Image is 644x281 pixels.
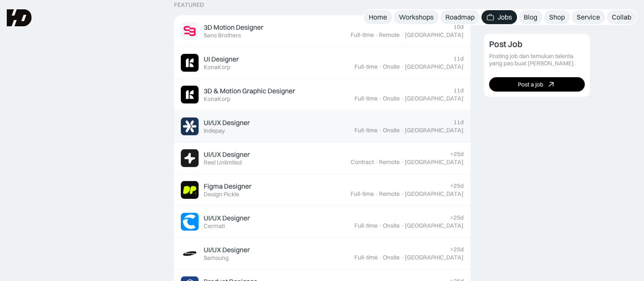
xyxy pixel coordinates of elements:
div: Shop [549,13,565,22]
div: Onsite [383,222,400,229]
div: · [379,95,382,102]
div: · [379,254,382,261]
div: · [379,222,382,229]
div: KonaKorp [204,95,230,103]
div: 3D Motion Designer [204,23,263,32]
img: Job Image [181,213,199,231]
div: UI/UX Designer [204,214,250,223]
div: Posting job dan temukan talenta yang pas buat [PERSON_NAME]. [489,53,585,67]
div: · [401,254,404,261]
div: Onsite [383,127,400,134]
div: [GEOGRAPHIC_DATA] [405,190,464,198]
div: Roadmap [445,13,475,22]
img: Job Image [181,54,199,72]
div: Full-time [354,63,378,70]
div: KonaKorp [204,64,230,71]
a: Jobs [481,10,517,24]
div: [GEOGRAPHIC_DATA] [405,159,464,166]
div: · [379,127,382,134]
div: Home [369,13,387,22]
div: >25d [450,182,464,189]
div: Contract [351,159,374,166]
div: Indepay [204,127,225,134]
div: Design Pickle [204,191,239,198]
div: · [379,63,382,70]
a: Job Image3D Motion DesignerSans Brothers10dFull-time·Remote·[GEOGRAPHIC_DATA] [174,15,470,47]
div: · [401,95,404,102]
a: Job ImageUI DesignerKonaKorp11dFull-time·Onsite·[GEOGRAPHIC_DATA] [174,47,470,79]
a: Job ImageFigma DesignerDesign Pickle>25dFull-time·Remote·[GEOGRAPHIC_DATA] [174,174,470,206]
img: Job Image [181,149,199,167]
div: · [375,31,378,39]
div: [GEOGRAPHIC_DATA] [405,254,464,261]
div: UI Designer [204,55,239,64]
div: Reel Unlimited [204,159,242,166]
div: Full-time [351,190,374,198]
div: 11d [453,87,464,94]
div: Cermati [204,223,225,230]
div: [GEOGRAPHIC_DATA] [405,95,464,102]
div: Sans Brothers [204,32,241,39]
div: 11d [453,55,464,62]
a: Home [364,10,392,24]
div: · [401,159,404,166]
a: Post a job [489,77,585,92]
div: · [401,190,404,198]
div: Full-time [354,127,378,134]
div: · [401,31,404,39]
div: · [375,159,378,166]
div: Remote [379,190,400,198]
div: Featured [174,1,204,8]
div: [GEOGRAPHIC_DATA] [405,31,464,39]
a: Roadmap [440,10,480,24]
div: Jobs [498,13,512,22]
div: UI/UX Designer [204,118,250,127]
div: Full-time [354,95,378,102]
img: Job Image [181,245,199,262]
div: Onsite [383,63,400,70]
img: Job Image [181,181,199,199]
div: · [375,190,378,198]
img: Job Image [181,117,199,135]
div: Service [577,13,600,22]
a: Collab [607,10,636,24]
div: >25d [450,150,464,158]
div: Full-time [351,31,374,39]
div: · [401,63,404,70]
div: >25d [450,246,464,253]
div: Full-time [354,254,378,261]
div: UI/UX Designer [204,245,250,254]
a: Blog [519,10,542,24]
div: Remote [379,31,400,39]
a: Workshops [394,10,439,24]
div: [GEOGRAPHIC_DATA] [405,63,464,70]
a: Job Image3D & Motion Graphic DesignerKonaKorp11dFull-time·Onsite·[GEOGRAPHIC_DATA] [174,79,470,111]
div: [GEOGRAPHIC_DATA] [405,127,464,134]
a: Job ImageUI/UX DesignerReel Unlimited>25dContract·Remote·[GEOGRAPHIC_DATA] [174,142,470,174]
div: · [401,127,404,134]
a: Service [572,10,605,24]
div: Post Job [489,39,522,49]
div: Full-time [354,222,378,229]
div: Workshops [399,13,434,22]
div: [GEOGRAPHIC_DATA] [405,222,464,229]
div: Onsite [383,254,400,261]
div: Post a job [518,81,543,88]
a: Shop [544,10,570,24]
div: Blog [524,13,537,22]
div: 11d [453,119,464,126]
img: Job Image [181,22,199,40]
div: Samsung [204,254,229,262]
div: >25d [450,214,464,221]
div: · [401,222,404,229]
a: Job ImageUI/UX DesignerIndepay11dFull-time·Onsite·[GEOGRAPHIC_DATA] [174,111,470,142]
div: 3D & Motion Graphic Designer [204,86,295,95]
div: UI/UX Designer [204,150,250,159]
div: Remote [379,159,400,166]
a: Job ImageUI/UX DesignerCermati>25dFull-time·Onsite·[GEOGRAPHIC_DATA] [174,206,470,238]
div: Onsite [383,95,400,102]
a: Job ImageUI/UX DesignerSamsung>25dFull-time·Onsite·[GEOGRAPHIC_DATA] [174,238,470,270]
img: Job Image [181,86,199,103]
div: 10d [453,23,464,31]
div: Figma Designer [204,182,252,191]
